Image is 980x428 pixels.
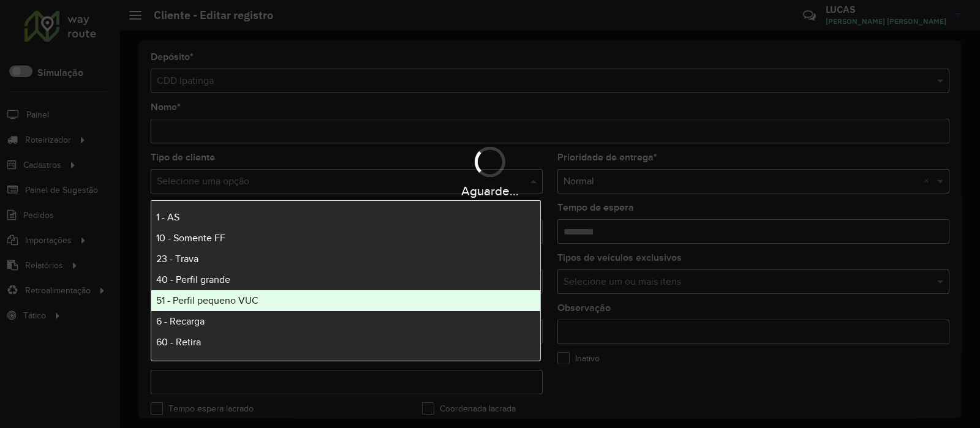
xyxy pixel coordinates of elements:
span: 1 - AS [156,212,179,222]
span: 60 - Retira [156,337,201,347]
span: 6 - Recarga [156,316,205,326]
span: 23 - Trava [156,253,198,264]
span: 40 - Perfil grande [156,274,230,285]
span: 51 - Perfil pequeno VUC [156,295,258,306]
ng-dropdown-panel: Options list [151,200,541,361]
span: 10 - Somente FF [156,233,225,243]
